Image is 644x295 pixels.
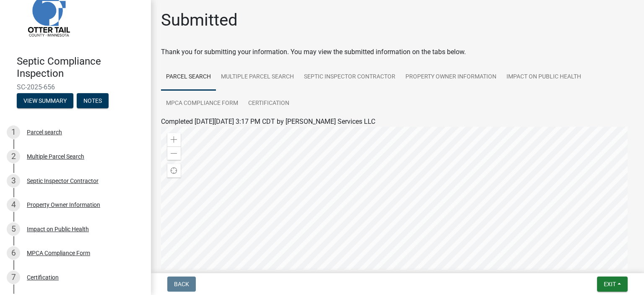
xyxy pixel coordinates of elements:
[27,250,90,256] div: MPCA Compliance Form
[501,64,586,91] a: Impact on Public Health
[7,150,20,163] div: 2
[7,198,20,211] div: 4
[77,93,109,108] button: Notes
[7,125,20,139] div: 1
[604,281,616,287] span: Exit
[161,117,375,125] span: Completed [DATE][DATE] 3:17 PM CDT by [PERSON_NAME] Services LLC
[167,164,181,178] div: Find my location
[7,271,20,284] div: 7
[597,277,628,292] button: Exit
[17,98,73,104] wm-modal-confirm: Summary
[161,64,216,91] a: Parcel search
[174,281,189,287] span: Back
[161,90,243,117] a: MPCA Compliance Form
[27,154,84,159] div: Multiple Parcel Search
[27,226,89,232] div: Impact on Public Health
[27,274,59,280] div: Certification
[77,98,109,104] wm-modal-confirm: Notes
[17,55,144,80] h4: Septic Compliance Inspection
[299,64,400,91] a: Septic Inspector Contractor
[17,93,73,108] button: View Summary
[161,10,238,30] h1: Submitted
[7,174,20,188] div: 3
[7,246,20,260] div: 6
[243,90,294,117] a: Certification
[7,222,20,236] div: 5
[27,129,62,135] div: Parcel search
[27,202,100,208] div: Property Owner Information
[400,64,501,91] a: Property Owner Information
[167,277,196,292] button: Back
[161,47,634,57] div: Thank you for submitting your information. You may view the submitted information on the tabs below.
[167,146,181,160] div: Zoom out
[167,133,181,146] div: Zoom in
[216,64,299,91] a: Multiple Parcel Search
[27,178,99,184] div: Septic Inspector Contractor
[17,83,134,91] span: SC-2025-656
